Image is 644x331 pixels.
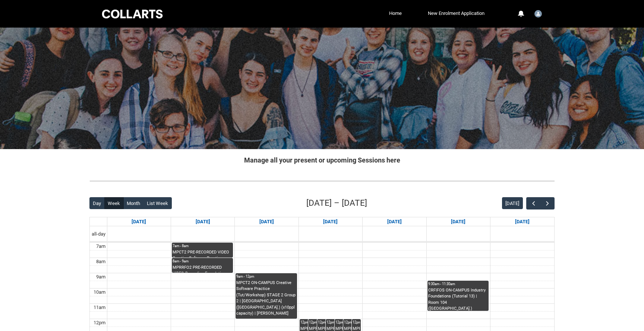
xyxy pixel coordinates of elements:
div: 7am - 8am [173,243,232,249]
button: Week [104,197,124,209]
a: Home [387,8,404,19]
div: 9am [95,273,107,281]
div: 12pm - 2pm [344,320,360,325]
div: 11am [92,304,107,311]
a: Go to June 3, 2025 [258,217,275,226]
div: 8am - 9am [173,259,232,264]
div: 9:30am - 11:30am [428,281,488,287]
div: 12pm - 2pm [318,320,334,325]
div: 7am [95,243,107,250]
div: 9am - 12pm [236,274,296,279]
div: MPRRFO2 PRE-RECORDED VIDEO Recording Foundations (Lecture/Tut) | Online | [PERSON_NAME] [173,265,232,273]
h2: Manage all your present or upcoming Sessions here [89,155,555,165]
div: 12pm - 2pm [309,320,325,325]
a: Go to June 5, 2025 [386,217,403,226]
button: Next Week [540,197,555,209]
a: Go to June 1, 2025 [130,217,148,226]
img: Student.arigby.20252808 [534,10,542,18]
a: New Enrolment Application [426,8,486,19]
div: 12pm [92,319,107,327]
button: [DATE] [502,197,523,209]
div: 12pm - 2pm [300,320,316,325]
div: 12pm - 2pm [353,320,360,325]
button: List Week [143,197,172,209]
button: Day [89,197,105,209]
button: User Profile Student.arigby.20252808 [533,7,544,19]
div: 12pm - 2pm [335,320,351,325]
h2: [DATE] – [DATE] [306,197,367,209]
a: Go to June 7, 2025 [514,217,531,226]
a: Go to June 2, 2025 [194,217,212,226]
div: 8am [95,258,107,265]
img: REDU_GREY_LINE [89,177,555,185]
span: all-day [90,230,107,238]
div: 10am [92,289,107,296]
div: MPCT2 ON-CAMPUS Creative Software Practice (Tut/Workshop) STAGE 2 Group 2 | [GEOGRAPHIC_DATA] ([G... [236,280,296,317]
button: Previous Week [526,197,540,209]
div: 12pm - 2pm [326,320,342,325]
a: Go to June 6, 2025 [449,217,467,226]
button: Month [123,197,144,209]
a: Go to June 4, 2025 [322,217,339,226]
div: MPCT2 PRE-RECORDED VIDEO Creative Software Practice (Lecture) STAGE 2 | Online | [PERSON_NAME] [173,249,232,258]
div: CRFIFOS ON-CAMPUS Industry Foundations (Tutorial 13) | Room 104 ([GEOGRAPHIC_DATA].) (capacity x2... [428,287,488,311]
